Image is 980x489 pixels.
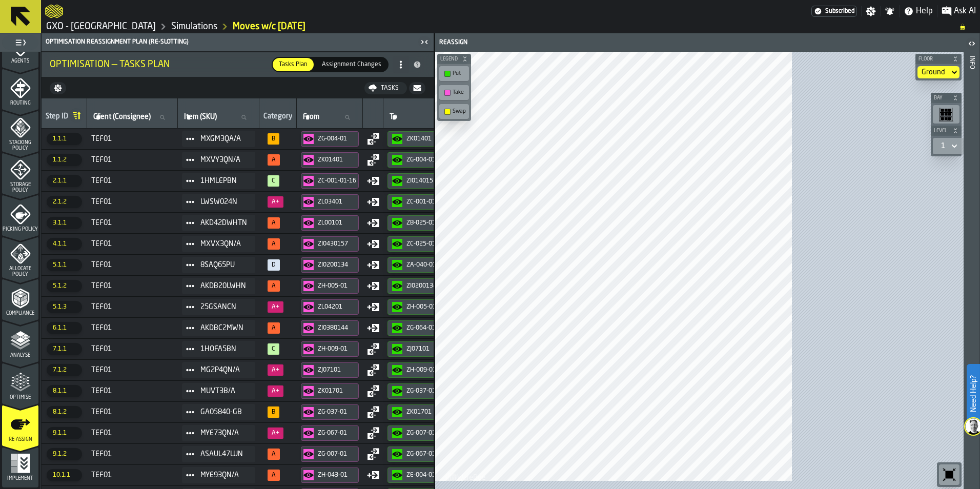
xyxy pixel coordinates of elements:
div: Move Type: Swap (exchange) [367,364,379,376]
span: TEF01 [91,366,174,374]
button: button-ZH-009-01 [301,341,359,357]
input: label [387,111,457,124]
span: MXVX3QN/A [200,240,247,248]
span: 30% [268,427,283,439]
div: ZI0200134 [406,282,445,290]
span: 9.1.1 [47,427,82,439]
button: button-ZJ07101 [301,362,359,378]
button: button-ZG-067-01 [301,425,359,441]
div: ZH-005-01 [406,303,445,311]
button: button-ZL03401 [301,194,359,210]
div: button-toolbar-undefined [437,83,471,102]
span: Assignment Changes [318,60,385,69]
div: ZK01701 [406,409,445,416]
span: GA05840-GB [200,408,247,416]
span: MG2P4QN/A [200,366,247,374]
li: menu Stacking Policy [2,111,38,152]
div: ZL04201 [318,303,356,311]
span: TEF01 [91,303,174,311]
div: Reassign [437,39,701,46]
div: ZL03401 [318,198,356,206]
span: TEF01 [91,345,174,353]
span: MYE93QN/A [200,471,247,479]
li: menu Picking Policy [2,195,38,236]
span: 2.1.1 [47,175,82,187]
a: logo-header [45,2,63,21]
div: ZI0380144 [318,324,356,332]
header: Info [964,33,979,489]
span: 5.1.3 [47,301,82,313]
span: 1HOFA5BN [200,345,247,353]
div: Move Type: Put in [367,301,379,313]
span: Compliance [2,311,38,316]
span: Agents [2,58,38,64]
button: button-ZK01401 [387,131,450,147]
label: button-toggle-Notifications [881,6,899,16]
span: TEF01 [91,324,174,332]
div: thumb [273,58,314,71]
span: 39% [268,364,283,376]
span: Tasks Plan [275,60,312,69]
div: Move Type: Put in [367,217,379,229]
label: button-toggle-Open [965,35,979,54]
span: 4.9% [268,301,283,313]
span: 97% [268,175,279,187]
a: link-to-/wh/i/a3c616c1-32a4-47e6-8ca0-af4465b04030 [46,21,156,32]
span: Implement [2,476,38,481]
div: thumb [316,58,387,71]
button: button- [915,54,962,64]
div: ZH-009-01 [406,366,445,374]
button: button-ZI0380144 [301,320,359,336]
span: 1HMLEPBN [200,177,247,185]
button: button-ZK01701 [301,383,359,399]
div: ZJ07101 [318,366,356,374]
span: 8SAQ65PU [200,261,247,269]
span: TEF01 [91,177,174,185]
input: label [301,111,358,124]
li: menu Re-assign [2,405,38,446]
span: TEF01 [91,387,174,395]
label: button-toggle-Help [900,5,937,17]
span: 32% [268,196,283,208]
span: Optimise [2,395,38,400]
span: Floor [916,56,950,62]
label: button-toggle-Close me [417,36,432,48]
span: 69% [268,217,280,229]
div: button-toolbar-undefined [931,103,962,126]
div: ZH-043-01 [318,472,356,479]
span: 10.1.1 [47,469,82,481]
button: button-ZI0430157 [301,236,359,252]
div: Move Type: Put in [367,259,379,271]
input: label [91,111,173,124]
span: Ask AI [954,5,976,17]
span: TEF01 [91,408,174,416]
span: 68% [268,449,280,460]
span: N/A [268,259,280,271]
li: menu Optimise [2,363,38,404]
li: menu Compliance [2,279,38,320]
button: button-ZC-001-01-16 [387,194,450,210]
span: 8.1.1 [47,385,82,397]
a: logo-header [437,466,495,487]
label: button-toggle-Toggle Full Menu [2,35,38,50]
span: Help [916,5,933,17]
header: Reassign [435,33,964,52]
button: button-ZG-007-01 [387,425,450,441]
span: 1.1.1 [47,133,82,145]
span: Legend [438,56,460,62]
span: 55% [268,470,280,481]
button: button- [409,82,425,94]
span: 6.1.1 [47,322,82,334]
span: MUVT3B/A [200,387,247,395]
span: TEF01 [91,471,174,479]
span: label [390,113,397,121]
div: button-toolbar-undefined [437,102,471,121]
span: LWSW024N [200,198,247,206]
div: ZK01401 [318,156,356,164]
div: Step ID [46,112,68,123]
div: ZA-040-01 [406,261,445,269]
div: ZK01701 [318,388,356,395]
button: button-ZG-004-01 [387,152,450,168]
span: 2.1.2 [47,196,82,208]
span: 8.1.2 [47,406,82,418]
